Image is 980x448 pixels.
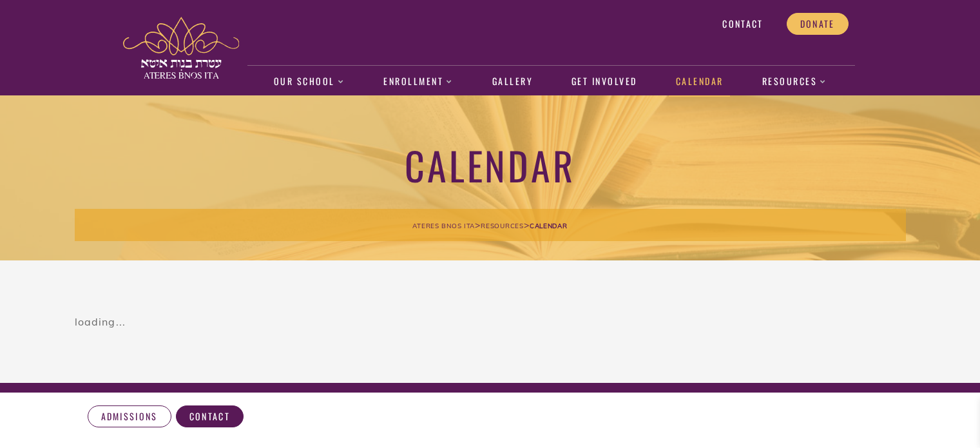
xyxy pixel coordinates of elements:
img: ateres [123,17,239,79]
a: Resources [481,219,523,231]
div: loading... [75,312,906,331]
span: Donate [800,18,835,30]
span: Contact [722,18,763,30]
a: Get Involved [564,67,644,97]
a: Enrollment [377,67,460,97]
h1: Calendar [75,141,906,189]
a: Ateres Bnos Ita [412,219,475,231]
a: Contact [176,405,244,427]
div: > > [75,209,906,241]
a: Gallery [485,67,539,97]
span: Resources [481,222,523,230]
span: Calendar [530,222,568,230]
a: Calendar [669,67,730,97]
span: Admissions [101,411,158,422]
span: Ateres Bnos Ita [412,222,475,230]
a: Our School [267,67,351,97]
a: Resources [755,67,834,97]
a: Contact [709,13,776,35]
span: Contact [189,411,230,422]
a: Donate [787,13,849,35]
a: Admissions [88,405,171,427]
